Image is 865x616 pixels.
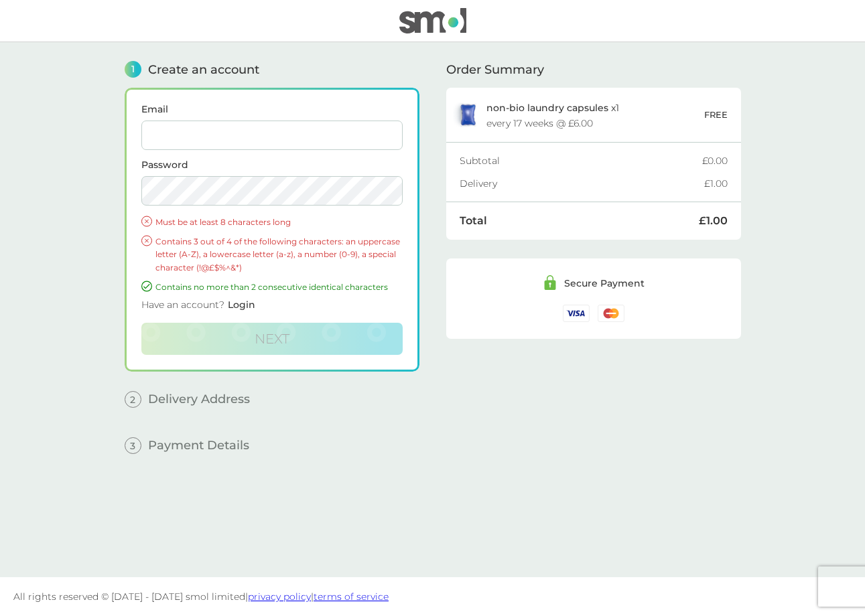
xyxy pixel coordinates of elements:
span: Delivery Address [148,393,250,405]
div: Secure Payment [564,279,645,288]
span: Next [255,331,289,347]
a: terms of service [314,591,389,603]
div: £0.00 [702,156,728,165]
span: 1 [125,61,141,78]
a: privacy policy [248,591,311,603]
button: Next [141,323,403,355]
div: Delivery [460,179,704,188]
div: £1.00 [704,179,728,188]
div: Subtotal [460,156,702,165]
p: x 1 [486,102,619,113]
img: smol [399,8,466,33]
p: Contains 3 out of 4 of the following characters: an uppercase letter (A-Z), a lowercase letter (a... [155,235,403,274]
div: Have an account? [141,293,403,323]
img: /assets/icons/cards/visa.svg [563,305,590,321]
label: Email [141,104,403,114]
span: Order Summary [446,64,544,76]
img: /assets/icons/cards/mastercard.svg [598,305,624,321]
span: Login [228,299,255,311]
div: £1.00 [699,216,728,226]
span: Create an account [148,64,259,76]
label: Password [141,160,403,169]
p: FREE [704,108,728,122]
span: 2 [125,391,141,408]
div: Total [460,216,699,226]
p: Must be at least 8 characters long [155,216,403,228]
span: 3 [125,437,141,454]
div: every 17 weeks @ £6.00 [486,119,593,128]
span: Payment Details [148,439,249,451]
span: non-bio laundry capsules [486,102,608,114]
p: Contains no more than 2 consecutive identical characters [155,281,403,293]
